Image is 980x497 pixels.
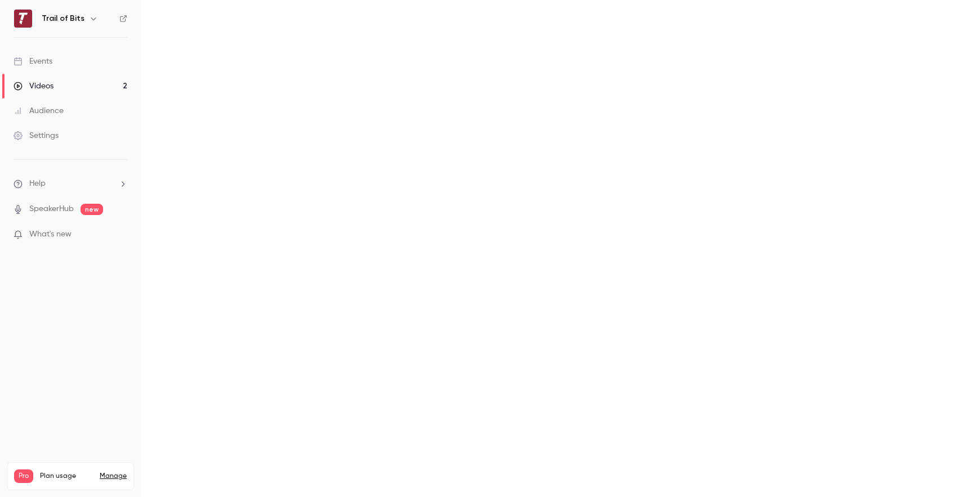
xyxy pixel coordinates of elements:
a: Manage [100,472,127,481]
h6: Trail of Bits [42,13,84,24]
span: Pro [14,469,33,483]
div: Settings [14,130,59,141]
a: SpeakerHub [29,203,74,215]
li: help-dropdown-opener [14,178,127,190]
iframe: Noticeable Trigger [114,230,127,240]
span: new [81,204,103,215]
span: What's new [29,229,72,240]
div: Videos [14,80,54,92]
span: Help [29,178,46,190]
span: Plan usage [40,472,93,481]
div: Events [14,56,52,67]
img: Trail of Bits [14,10,32,28]
div: Audience [14,105,64,117]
